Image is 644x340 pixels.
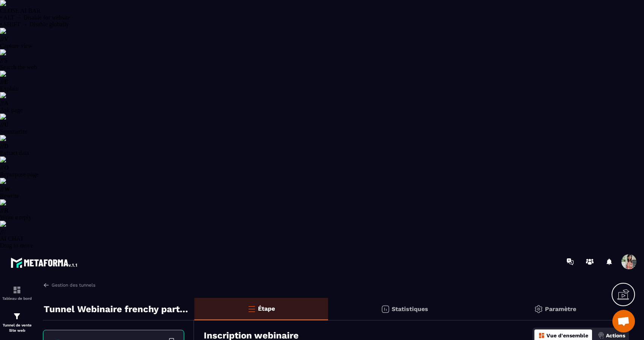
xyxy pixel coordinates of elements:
[247,304,256,313] img: bars-o.4a397970.svg
[538,332,545,339] img: dashboard-orange.40269519.svg
[545,305,576,313] p: Paramètre
[43,282,95,288] a: Gestion des tunnels
[606,332,625,338] p: Actions
[44,302,189,317] p: Tunnel Webinaire frenchy partners
[12,285,21,294] img: formation
[258,305,275,312] p: Étape
[546,332,588,338] p: Vue d'ensemble
[2,280,32,306] a: formationformationTableau de bord
[381,305,390,314] img: stats.20deebd0.svg
[392,305,428,313] p: Statistiques
[43,282,50,288] img: arrow
[612,310,635,332] div: Ouvrir le chat
[534,305,543,314] img: setting-gr.5f69749f.svg
[2,306,32,339] a: formationformationTunnel de vente Site web
[2,323,32,333] p: Tunnel de vente Site web
[11,256,78,269] img: logo
[598,332,604,339] img: actions.d6e523a2.png
[2,296,32,301] p: Tableau de bord
[12,312,21,321] img: formation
